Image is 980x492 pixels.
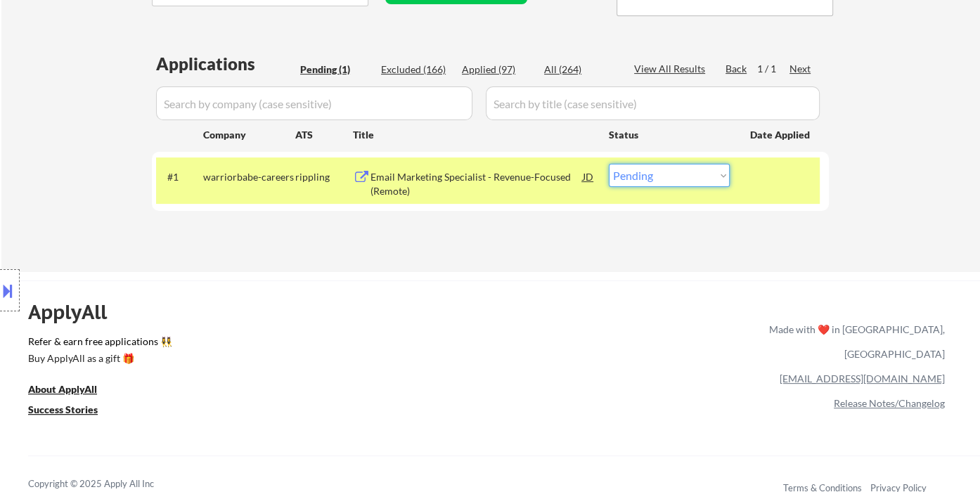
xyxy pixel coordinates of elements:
[300,63,370,77] div: Pending (1)
[609,122,730,147] div: Status
[156,56,295,72] div: Applications
[353,128,595,142] div: Title
[295,170,353,184] div: rippling
[726,62,748,76] div: Back
[763,317,945,366] div: Made with ❤️ in [GEOGRAPHIC_DATA], [GEOGRAPHIC_DATA]
[156,86,472,120] input: Search by company (case sensitive)
[462,63,532,77] div: Applied (97)
[381,63,451,77] div: Excluded (166)
[544,63,614,77] div: All (264)
[750,128,812,142] div: Date Applied
[581,164,595,189] div: JD
[370,170,583,198] div: Email Marketing Specialist - Revenue-Focused (Remote)
[28,337,475,351] a: Refer & earn free applications 👯‍♀️
[295,128,353,142] div: ATS
[780,373,945,384] a: [EMAIL_ADDRESS][DOMAIN_NAME]
[834,397,945,409] a: Release Notes/Changelog
[757,62,789,76] div: 1 / 1
[486,86,820,120] input: Search by title (case sensitive)
[634,62,709,76] div: View All Results
[789,62,812,76] div: Next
